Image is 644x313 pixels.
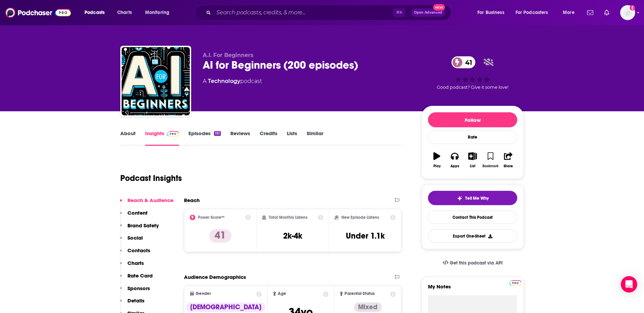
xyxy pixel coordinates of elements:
img: Podchaser Pro [167,131,179,137]
button: open menu [511,7,558,18]
div: Bookmark [482,164,499,168]
span: A.I. For Beginners [203,52,254,58]
button: open menu [558,7,583,18]
button: Show profile menu [620,5,635,20]
img: Podchaser Pro [509,280,521,286]
div: Share [504,164,513,168]
span: More [563,8,574,17]
span: Gender [196,291,211,296]
a: Episodes151 [188,130,221,146]
button: Charts [120,260,144,272]
a: Show notifications dropdown [601,7,612,18]
img: tell me why sparkle [457,196,462,201]
span: Parental Status [344,291,375,296]
h2: Total Monthly Listens [269,215,307,220]
label: My Notes [428,283,517,295]
button: Follow [428,112,517,127]
svg: Add a profile image [630,5,635,11]
span: Open Advanced [414,11,442,14]
div: Play [433,164,441,168]
div: Search podcasts, credits, & more... [201,5,458,20]
div: Mixed [354,302,382,312]
div: [DEMOGRAPHIC_DATA] [186,302,265,312]
span: Age [278,291,286,296]
h2: Reach [184,197,200,203]
h2: Audience Demographics [184,274,246,280]
div: List [470,164,475,168]
button: Content [120,210,148,222]
img: AI for Beginners (200 episodes) [122,47,190,115]
div: Rate [428,130,517,144]
p: Content [127,210,148,216]
p: Brand Safety [127,222,159,229]
span: Charts [117,8,132,17]
h3: Under 1.1k [346,231,385,241]
button: Rate Card [120,272,153,285]
span: 41 [458,56,476,68]
a: Reviews [230,130,250,146]
p: Contacts [127,247,150,254]
p: Reach & Audience [127,197,173,203]
button: Share [500,148,517,172]
span: Logged in as Ruth_Nebius [620,5,635,20]
span: Podcasts [85,8,105,17]
button: Apps [446,148,463,172]
p: Social [127,234,143,241]
span: Get this podcast via API [450,260,503,266]
span: Tell Me Why [465,196,489,201]
img: User Profile [620,5,635,20]
button: Play [428,148,446,172]
button: open menu [80,7,113,18]
h2: Power Score™ [198,215,225,220]
button: Sponsors [120,285,150,298]
a: About [120,130,136,146]
button: Social [120,234,143,247]
p: 41 [209,229,231,243]
button: Export One-Sheet [428,229,517,243]
div: Apps [450,164,459,168]
span: Monitoring [145,8,169,17]
p: Sponsors [127,285,150,291]
button: Open AdvancedNew [411,9,445,17]
a: Similar [307,130,323,146]
a: 41 [451,56,476,68]
a: InsightsPodchaser Pro [145,130,179,146]
h1: Podcast Insights [120,173,182,183]
button: Contacts [120,247,150,260]
button: Bookmark [481,148,499,172]
input: Search podcasts, credits, & more... [214,7,393,18]
button: open menu [140,7,178,18]
div: 41Good podcast? Give it some love! [421,52,524,94]
div: A podcast [203,77,262,85]
button: Brand Safety [120,222,159,235]
button: List [464,148,481,172]
a: Get this podcast via API [437,255,508,271]
span: New [433,4,445,11]
p: Rate Card [127,272,153,279]
button: open menu [473,7,513,18]
span: For Business [477,8,504,17]
a: Charts [113,7,136,18]
a: Pro website [509,279,521,286]
a: Credits [260,130,277,146]
button: Details [120,297,144,310]
button: Reach & Audience [120,197,173,210]
a: Technology [208,78,240,84]
a: Contact This Podcast [428,211,517,224]
h3: 2k-4k [283,231,302,241]
span: Good podcast? Give it some love! [437,85,508,90]
button: tell me why sparkleTell Me Why [428,191,517,205]
div: 151 [214,131,221,136]
span: For Podcasters [516,8,548,17]
p: Details [127,297,144,304]
div: Open Intercom Messenger [621,276,637,293]
a: Lists [287,130,297,146]
span: ⌘ K [393,8,405,17]
h2: New Episode Listens [341,215,379,220]
img: Podchaser - Follow, Share and Rate Podcasts [5,6,71,19]
a: Show notifications dropdown [584,7,596,18]
p: Charts [127,260,144,266]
